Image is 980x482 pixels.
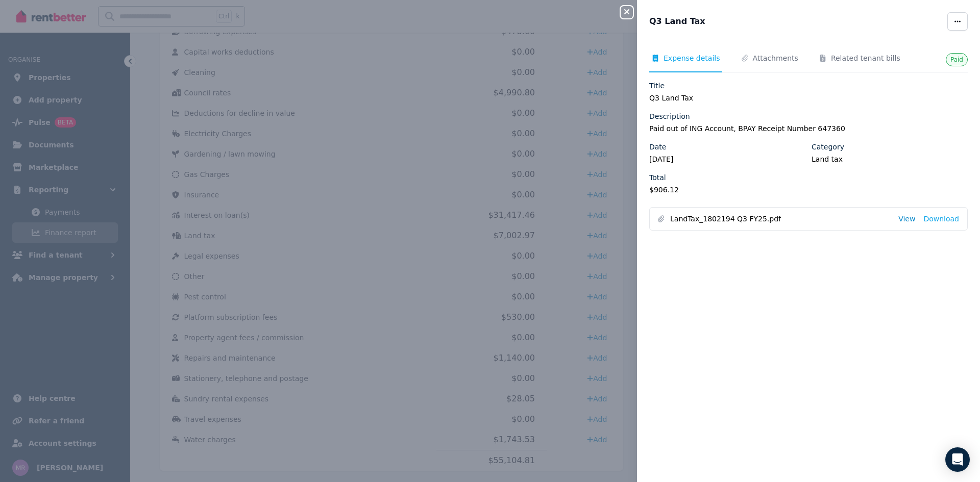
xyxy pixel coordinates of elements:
span: Paid [950,56,963,63]
legend: Q3 Land Tax [649,93,968,103]
label: Category [812,142,844,152]
span: Expense details [664,53,720,63]
a: View [898,214,915,224]
legend: [DATE] [649,154,805,164]
label: Total [649,172,666,183]
label: Description [649,111,690,121]
span: LandTax_1802194 Q3 FY25.pdf [670,214,890,224]
div: Open Intercom Messenger [945,447,970,472]
a: Download [923,214,959,224]
nav: Tabs [649,53,968,72]
span: Related tenant bills [831,53,900,63]
span: Attachments [753,53,798,63]
legend: Land tax [812,154,968,164]
legend: $906.12 [649,185,805,195]
label: Title [649,81,665,91]
label: Date [649,142,666,152]
legend: Paid out of ING Account, BPAY Receipt Number 647360 [649,123,968,134]
span: Q3 Land Tax [649,15,705,28]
